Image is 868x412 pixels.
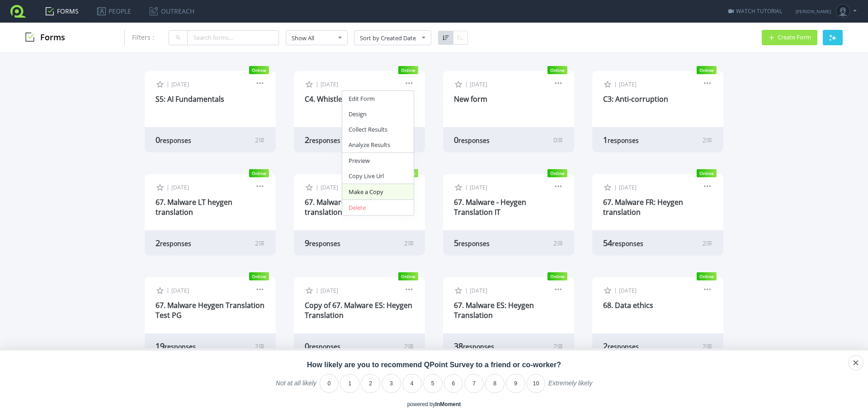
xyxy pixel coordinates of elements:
a: WATCH TUTORIAL [728,7,782,15]
span: [DATE] [470,81,487,88]
span: responses [458,239,490,248]
span: | [614,183,617,191]
div: Close survey [848,355,863,370]
span: [DATE] [321,81,338,88]
span: | [614,80,617,88]
span: [DATE] [171,184,189,191]
a: Design [342,106,414,122]
div: 2 [603,341,670,351]
label: Not at all likely [276,379,316,393]
span: Filters : [132,33,154,42]
span: responses [463,342,494,351]
div: 2 [255,136,265,144]
span: | [465,183,468,191]
div: 5 [454,237,521,248]
a: Collect Results [342,122,414,137]
a: Make a Copy [342,184,414,199]
span: | [465,286,468,294]
span: Online [249,272,269,280]
span: responses [309,239,340,248]
span: responses [612,239,643,248]
a: C3: Anti-corruption [603,94,668,104]
span: Create Form [778,34,811,40]
div: 2 [553,342,563,350]
li: 10 [527,374,546,393]
li: 0 [320,374,339,393]
span: [DATE] [619,184,637,191]
div: 2 [255,239,265,247]
span: | [465,80,468,88]
span: | [316,286,319,294]
a: 67. Malware LT heygen translation [156,197,232,217]
li: 5 [423,374,443,393]
span: | [316,80,319,88]
span: responses [165,342,196,351]
a: 67. Malware - Heygen Translation IT [454,197,526,217]
span: responses [309,342,340,351]
a: 67. Malware LV heygen translation [305,197,382,217]
span: Online [249,169,269,177]
div: 1 [603,134,670,145]
div: 2 [404,239,414,247]
div: 0 [156,134,222,145]
a: Delete [342,200,414,215]
span: Online [547,66,567,74]
span: [DATE] [171,287,189,294]
a: 67. Malware Heygen Translation Test PG [156,300,264,320]
span: responses [160,239,191,248]
div: 2 [553,239,563,247]
button: Create Form [762,30,817,45]
li: 6 [444,374,463,393]
span: Online [697,66,717,74]
div: 54 [603,237,670,248]
h3: Forms [25,33,65,43]
span: Online [697,169,717,177]
span: [DATE] [321,287,338,294]
span: [DATE] [171,81,189,88]
span: [DATE] [619,81,637,88]
a: 67. Malware FR: Heygen translation [603,197,683,217]
div: 19 [156,341,222,351]
a: Copy Live Url [342,168,414,184]
div: 2 [156,237,222,248]
li: 7 [464,374,484,393]
a: Edit Form [342,91,414,106]
div: 38 [454,341,521,351]
span: Online [398,272,418,280]
div: 0 [305,341,372,351]
a: Analyze Results [342,137,414,152]
li: 3 [382,374,401,393]
span: | [316,183,319,191]
input: Search forms... [187,30,279,45]
div: 0 [454,134,521,145]
span: | [166,286,170,294]
span: [DATE] [321,184,338,191]
span: [DATE] [470,184,487,191]
span: responses [458,136,490,145]
button: AI Generate [823,30,843,45]
a: Preview [342,153,414,168]
span: | [614,286,617,294]
span: Online [697,272,717,280]
div: 2 [255,342,265,350]
div: 2 [703,239,712,247]
span: [DATE] [470,287,487,294]
span: Online [249,66,269,74]
span: Online [398,66,418,74]
span: [DATE] [619,287,637,294]
li: 9 [506,374,525,393]
span: responses [309,136,340,145]
label: Extremely likely [548,379,592,393]
span: responses [608,342,639,351]
div: 0 [553,136,563,144]
div: 9 [305,237,372,248]
a: 67. Malware ES: Heygen Translation [454,300,534,320]
span: responses [160,136,191,145]
li: 2 [361,374,380,393]
span: responses [608,136,639,145]
a: New form [454,94,487,104]
a: S5: AI Fundamentals [156,94,224,104]
span: Online [547,272,567,280]
a: C4. Whistleblower [305,94,366,104]
a: 68. Data ethics [603,300,653,310]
